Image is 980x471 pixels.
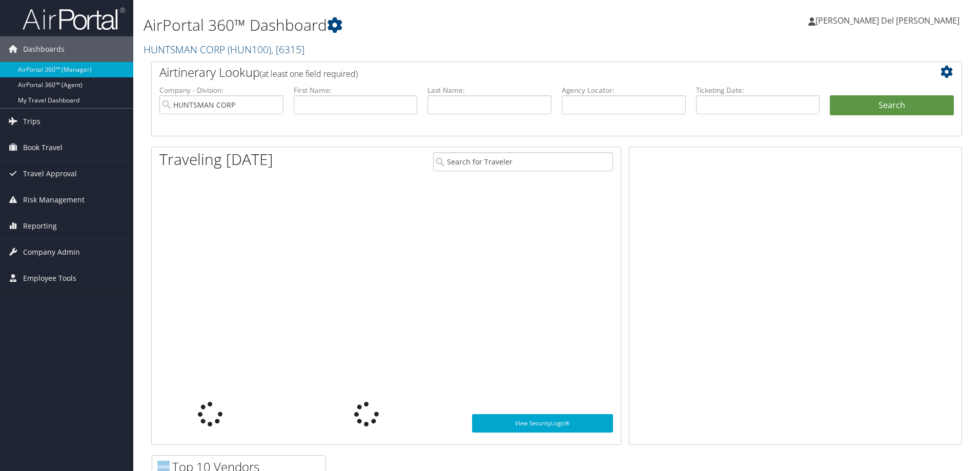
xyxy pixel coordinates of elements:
[260,68,358,79] span: (at least one field required)
[23,36,65,62] span: Dashboards
[294,85,418,95] label: First Name:
[23,161,77,187] span: Travel Approval
[23,265,76,291] span: Employee Tools
[808,5,970,36] a: [PERSON_NAME] Del [PERSON_NAME]
[271,43,304,56] span: , [ 6315 ]
[159,85,283,95] label: Company - Division:
[23,187,85,213] span: Risk Management
[159,149,273,170] h1: Traveling [DATE]
[228,43,271,56] span: ( HUN100 )
[23,213,57,239] span: Reporting
[472,414,613,433] a: View SecurityLogic®
[562,85,686,95] label: Agency Locator:
[23,7,125,31] img: airportal-logo.png
[830,95,954,116] button: Search
[144,14,695,36] h1: AirPortal 360™ Dashboard
[23,109,40,134] span: Trips
[815,15,959,26] span: [PERSON_NAME] Del [PERSON_NAME]
[144,43,304,56] a: HUNTSMAN CORP
[23,239,80,265] span: Company Admin
[23,135,63,160] span: Book Travel
[159,64,886,81] h2: Airtinerary Lookup
[427,85,552,95] label: Last Name:
[433,152,613,171] input: Search for Traveler
[696,85,820,95] label: Ticketing Date:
